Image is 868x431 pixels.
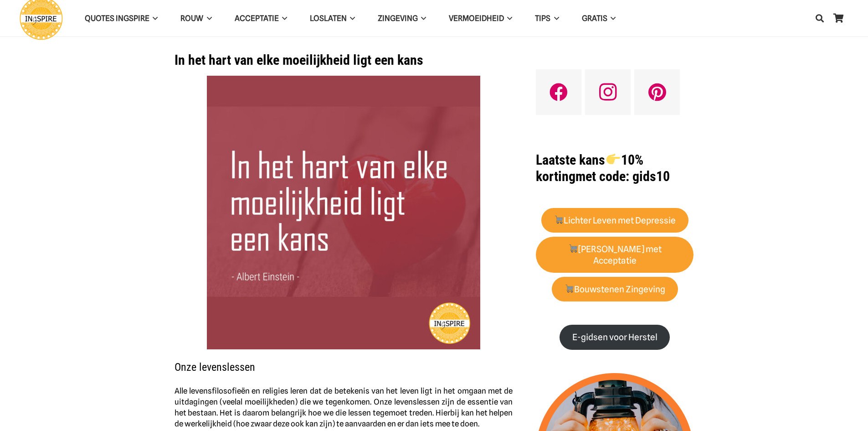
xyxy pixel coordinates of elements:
[169,7,223,30] a: ROUWROUW Menu
[366,7,437,30] a: ZingevingZingeving Menu
[541,208,688,233] a: 🛒Lichter Leven met Depressie
[560,325,670,350] a: E-gidsen voor Herstel
[536,152,693,185] h1: met code: gids10
[536,69,581,115] a: Facebook
[634,69,680,115] a: Pinterest
[310,14,347,23] span: Loslaten
[279,7,287,30] span: Acceptatie Menu
[449,14,504,23] span: VERMOEIDHEID
[550,7,559,30] span: TIPS Menu
[811,7,829,30] a: Zoeken
[180,14,203,23] span: ROUW
[175,349,513,374] h2: Onze levenslessen
[347,7,355,30] span: Loslaten Menu
[175,385,513,429] p: Alle levensfilosofieën en religies leren dat de betekenis van het leven ligt in het omgaan met de...
[418,7,426,30] span: Zingeving Menu
[565,284,574,293] img: 🛒
[570,7,627,30] a: GRATISGRATIS Menu
[203,7,211,30] span: ROUW Menu
[582,14,607,23] span: GRATIS
[552,277,678,302] a: 🛒Bouwstenen Zingeving
[565,284,666,295] strong: Bouwstenen Zingeving
[572,332,657,343] strong: E-gidsen voor Herstel
[536,237,693,273] a: 🛒[PERSON_NAME] met Acceptatie
[504,7,512,30] span: VERMOEIDHEID Menu
[536,152,643,184] strong: Laatste kans 10% korting
[149,7,158,30] span: QUOTES INGSPIRE Menu
[606,152,620,166] img: 👉
[535,14,550,23] span: TIPS
[85,14,149,23] span: QUOTES INGSPIRE
[585,69,631,115] a: Instagram
[569,244,577,253] img: 🛒
[223,7,298,30] a: AcceptatieAcceptatie Menu
[235,14,279,23] span: Acceptatie
[378,14,418,23] span: Zingeving
[524,7,570,30] a: TIPSTIPS Menu
[607,7,616,30] span: GRATIS Menu
[73,7,169,30] a: QUOTES INGSPIREQUOTES INGSPIRE Menu
[298,7,366,30] a: LoslatenLoslaten Menu
[175,52,513,68] h1: In het hart van elke moeilijkheid ligt een kans
[555,215,563,224] img: 🛒
[437,7,524,30] a: VERMOEIDHEIDVERMOEIDHEID Menu
[207,76,480,349] img: Citaat Albert Einstein: In het hart van elke moeilijkheid ligt een kans | www.ingspire.nl
[568,244,662,266] strong: [PERSON_NAME] met Acceptatie
[554,215,676,226] strong: Lichter Leven met Depressie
